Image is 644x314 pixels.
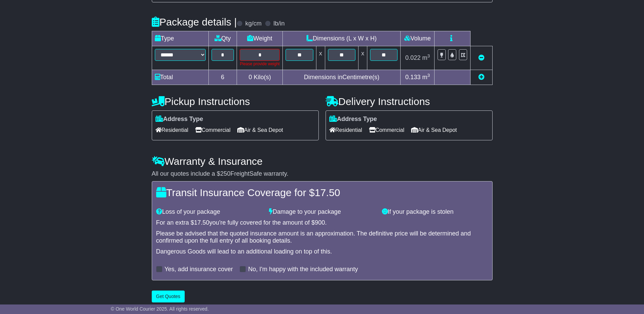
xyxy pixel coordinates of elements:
td: Type [152,31,208,46]
span: Air & Sea Depot [411,125,457,135]
td: Weight [237,31,283,46]
div: For an extra $ you're fully covered for the amount of $ . [156,219,488,227]
span: m [422,54,430,61]
div: Please provide weight [240,61,280,67]
td: Total [152,70,208,85]
sup: 3 [427,73,430,78]
span: 900 [315,219,325,226]
span: Commercial [369,125,404,135]
span: 17.50 [194,219,209,226]
a: Add new item [478,74,484,81]
span: 250 [220,170,231,177]
span: Residential [155,125,188,135]
h4: Warranty & Insurance [152,156,493,167]
h4: Pickup Instructions [152,96,319,107]
a: Remove this item [478,54,484,61]
td: x [358,46,367,70]
span: Air & Sea Depot [237,125,283,135]
h4: Package details | [152,16,237,28]
label: Yes, add insurance cover [165,266,233,273]
div: Dangerous Goods will lead to an additional loading on top of this. [156,248,488,256]
div: All our quotes include a $ FreightSafe warranty. [152,170,493,178]
td: Volume [401,31,435,46]
label: No, I'm happy with the included warranty [248,266,358,273]
div: Loss of your package [153,208,266,216]
label: Address Type [155,116,203,123]
span: 0.022 [405,54,421,61]
td: Dimensions in Centimetre(s) [283,70,401,85]
span: Residential [329,125,362,135]
span: 0 [249,74,252,81]
div: Please be advised that the quoted insurance amount is an approximation. The definitive price will... [156,230,488,245]
td: Kilo(s) [237,70,283,85]
h4: Delivery Instructions [326,96,493,107]
span: © One World Courier 2025. All rights reserved. [111,306,209,312]
div: If your package is stolen [379,208,492,216]
td: Qty [208,31,237,46]
button: Get Quotes [152,291,185,302]
td: Dimensions (L x W x H) [283,31,401,46]
label: kg/cm [245,20,261,28]
h4: Transit Insurance Coverage for $ [156,187,488,198]
label: lb/in [273,20,284,28]
span: 0.133 [405,74,421,81]
sup: 3 [427,53,430,58]
span: m [422,74,430,81]
label: Address Type [329,116,377,123]
span: 17.50 [315,187,340,198]
div: Damage to your package [265,208,379,216]
span: Commercial [195,125,231,135]
td: x [316,46,325,70]
td: 6 [208,70,237,85]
